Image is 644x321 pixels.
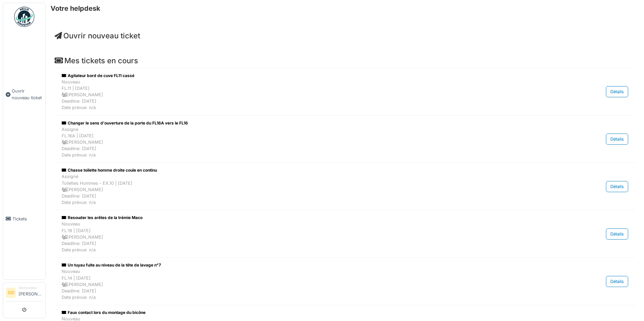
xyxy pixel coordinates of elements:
[60,213,630,255] a: Resouder les arêtes de la trémie Maco NouveauFL.19 | [DATE] [PERSON_NAME]Deadline: [DATE]Date pré...
[62,310,546,316] div: Faux contact lors du montage du bicône
[606,181,628,192] div: Détails
[62,79,546,111] div: Nouveau FL.11 | [DATE] [PERSON_NAME] Deadline: [DATE] Date prévue: n/a
[6,285,43,301] a: GD Demandeur[PERSON_NAME]
[19,285,43,300] li: [PERSON_NAME]
[62,215,546,221] div: Resouder les arêtes de la trémie Maco
[51,4,100,12] h6: Votre helpdesk
[62,173,546,206] div: Assigné Toilettes Hommes - EX.10 | [DATE] [PERSON_NAME] Deadline: [DATE] Date prévue: n/a
[12,88,43,101] span: Ouvrir nouveau ticket
[3,31,45,158] a: Ouvrir nouveau ticket
[62,120,546,126] div: Changer le sens d'ouverture de la porte du FL16A vers le FL16
[60,260,630,302] a: Un tuyau fuite au niveau de la tête de lavage n°7 NouveauFL.14 | [DATE] [PERSON_NAME]Deadline: [D...
[606,134,628,145] div: Détails
[60,118,630,160] a: Changer le sens d'ouverture de la porte du FL16A vers le FL16 AssignéFL.16A | [DATE] [PERSON_NAME...
[3,158,45,279] a: Tickets
[62,167,546,173] div: Chasse toilette homme droite coule en continu
[12,216,43,222] span: Tickets
[60,166,630,207] a: Chasse toilette homme droite coule en continu AssignéToilettes Hommes - EX.10 | [DATE] [PERSON_NA...
[62,268,546,300] div: Nouveau FL.14 | [DATE] [PERSON_NAME] Deadline: [DATE] Date prévue: n/a
[606,276,628,287] div: Détails
[6,288,16,298] li: GD
[62,73,546,79] div: Agitateur bord de cuve FL11 cassé
[606,86,628,97] div: Détails
[606,228,628,240] div: Détails
[14,7,34,27] img: Badge_color-CXgf-gQk.svg
[55,56,635,65] h4: Mes tickets en cours
[62,221,546,253] div: Nouveau FL.19 | [DATE] [PERSON_NAME] Deadline: [DATE] Date prévue: n/a
[19,285,43,290] div: Demandeur
[62,126,546,158] div: Assigné FL.16A | [DATE] [PERSON_NAME] Deadline: [DATE] Date prévue: n/a
[62,262,546,268] div: Un tuyau fuite au niveau de la tête de lavage n°7
[60,71,630,113] a: Agitateur bord de cuve FL11 cassé NouveauFL.11 | [DATE] [PERSON_NAME]Deadline: [DATE]Date prévue:...
[55,31,140,40] a: Ouvrir nouveau ticket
